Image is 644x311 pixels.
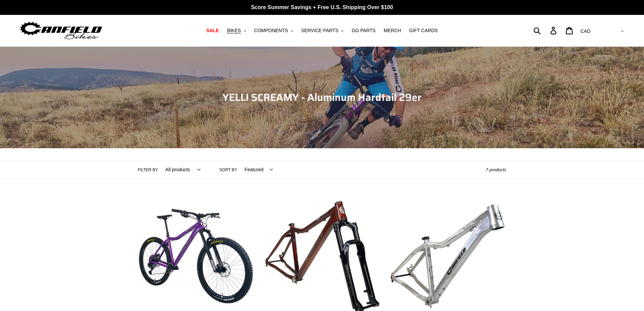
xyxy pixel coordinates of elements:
[203,26,222,35] a: SALE
[206,28,219,34] span: SALE
[486,167,506,172] span: 7 products
[384,28,401,34] span: MERCH
[380,26,404,35] a: MERCH
[222,89,422,105] span: YELLI SCREAMY - Aluminum Hardtail 29er
[219,167,237,173] label: Sort by
[409,28,438,34] span: GIFT CARDS
[537,23,554,38] input: Search
[223,26,249,35] button: BIKES
[227,28,241,34] span: BIKES
[19,20,103,41] img: Canfield Bikes
[254,28,288,34] span: COMPONENTS
[298,26,347,35] button: SERVICE PARTS
[352,28,376,34] span: GG PARTS
[301,28,338,34] span: SERVICE PARTS
[348,26,379,35] a: GG PARTS
[406,26,441,35] a: GIFT CARDS
[251,26,296,35] button: COMPONENTS
[138,167,158,173] label: Filter by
